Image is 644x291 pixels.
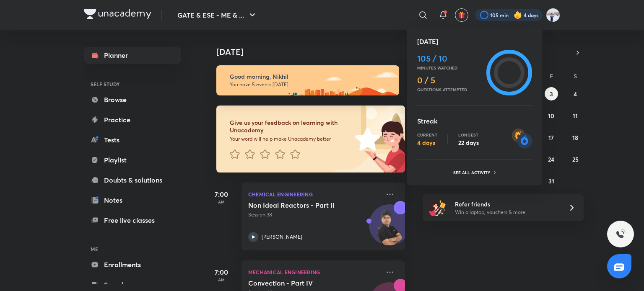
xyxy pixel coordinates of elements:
p: Questions attempted [417,87,483,92]
h4: 0 / 5 [417,75,483,85]
p: See all activity [453,170,492,175]
p: Current [417,132,437,137]
h5: [DATE] [417,36,532,46]
p: Minutes watched [417,65,483,70]
p: Longest [458,132,479,137]
img: streak [512,129,532,149]
h5: Streak [417,116,532,126]
p: 4 days [417,139,437,147]
h4: 105 / 10 [417,54,483,64]
p: 22 days [458,139,479,147]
